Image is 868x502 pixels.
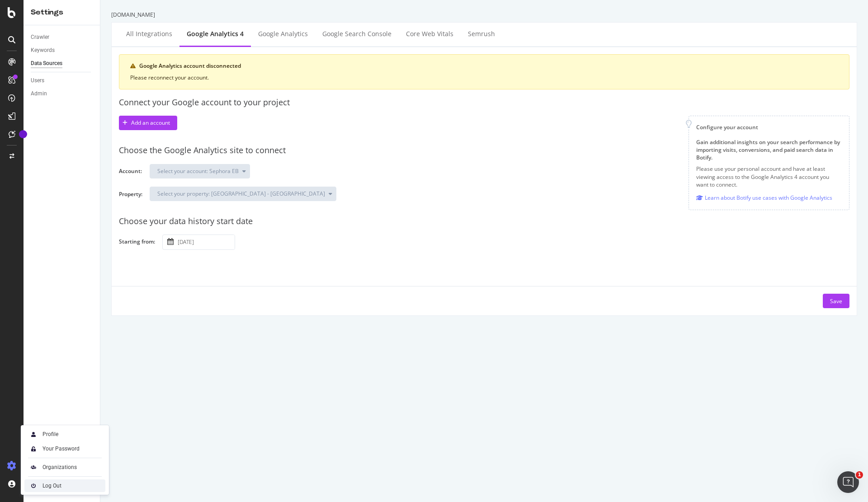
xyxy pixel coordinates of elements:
div: Choose the Google Analytics site to connect [119,145,849,156]
a: Admin [31,89,94,99]
div: Please reconnect your account. [130,74,838,82]
a: Keywords [31,46,94,55]
div: Settings [31,7,93,18]
div: Connect your Google account to your project [119,97,849,108]
a: Learn about Botify use cases with Google Analytics [696,193,832,202]
div: All integrations [126,29,172,38]
button: Add an account [119,116,177,130]
div: Gain additional insights on your search performance by importing visits, conversions, and paid se... [696,138,842,161]
img: prfnF3csMXgAAAABJRU5ErkJggg== [28,480,39,491]
p: Please use your personal account and have at least viewing access to the Google Analytics 4 accou... [696,165,842,188]
div: Log Out [42,482,61,489]
div: Google Search Console [322,29,392,38]
input: Select a date [176,235,235,249]
div: Select your account: Sephora EB [157,169,239,174]
label: Account: [119,167,142,177]
div: Organizations [42,464,77,471]
div: Google Analytics 4 [187,29,244,38]
label: Starting from: [119,238,155,248]
img: AtrBVVRoAgWaAAAAAElFTkSuQmCC [28,462,39,473]
div: Google Analytics account disconnected [139,62,838,70]
div: Choose your data history start date [119,216,849,227]
label: Property: [119,190,142,206]
span: 1 [856,471,863,479]
div: Add an account [131,119,170,127]
div: Core Web Vitals [406,29,453,38]
button: Select your property: [GEOGRAPHIC_DATA] - [GEOGRAPHIC_DATA] [150,187,336,201]
a: Organizations [24,461,105,474]
div: Data Sources [31,59,62,68]
a: Crawler [31,33,94,42]
a: Your Password [24,442,105,455]
div: Crawler [31,33,49,42]
a: Users [31,76,94,85]
div: Configure your account [696,123,842,131]
a: Data Sources [31,59,94,68]
img: tUVSALn78D46LlpAY8klYZqgKwTuBm2K29c6p1XQNDCsM0DgKSSoAXXevcAwljcHBINEg0LrUEktgcYYD5sVUphq1JigPmkfB... [28,443,39,454]
button: Save [823,294,849,308]
div: Save [830,297,842,305]
div: Profile [42,431,58,438]
button: Select your account: Sephora EB [150,164,250,178]
iframe: Intercom live chat [837,471,859,493]
div: Select your property: [GEOGRAPHIC_DATA] - [GEOGRAPHIC_DATA] [157,191,325,197]
img: Xx2yTbCeVcdxHMdxHOc+8gctb42vCocUYgAAAABJRU5ErkJggg== [28,429,39,440]
a: Profile [24,428,105,441]
div: Keywords [31,46,55,55]
div: Google Analytics [258,29,308,38]
div: Semrush [468,29,495,38]
div: warning banner [119,54,849,89]
div: Admin [31,89,47,99]
div: Tooltip anchor [19,130,27,138]
div: Users [31,76,44,85]
div: [DOMAIN_NAME] [111,11,857,19]
div: Your Password [42,445,80,452]
a: Log Out [24,479,105,492]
